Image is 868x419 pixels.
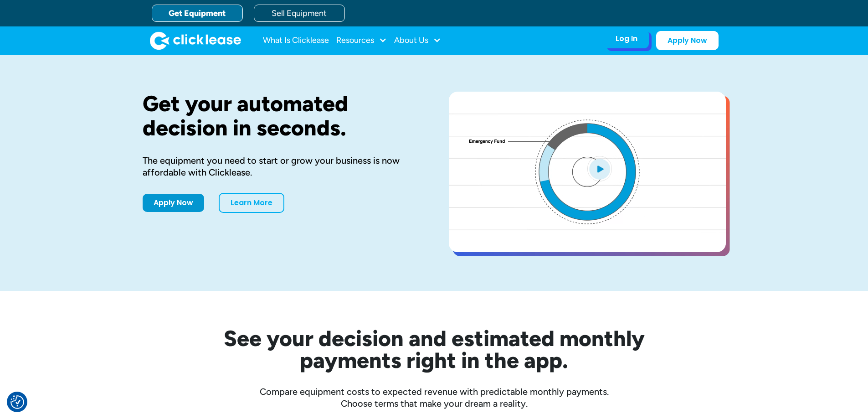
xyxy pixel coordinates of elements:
button: Consent Preferences [10,395,24,409]
a: home [150,31,241,50]
a: Apply Now [143,194,204,212]
div: Log In [616,34,637,43]
a: What Is Clicklease [263,31,329,50]
div: About Us [394,31,441,50]
div: Resources [336,31,387,50]
a: Apply Now [656,31,719,50]
div: Compare equipment costs to expected revenue with predictable monthly payments. Choose terms that ... [143,386,726,409]
a: Learn More [219,193,284,213]
img: Blue play button logo on a light blue circular background [587,156,612,181]
a: open lightbox [449,92,726,252]
img: Clicklease logo [150,31,241,50]
a: Sell Equipment [254,5,345,22]
div: The equipment you need to start or grow your business is now affordable with Clicklease. [143,155,420,178]
img: Revisit consent button [10,395,24,409]
h2: See your decision and estimated monthly payments right in the app. [179,327,689,371]
a: Get Equipment [152,5,243,22]
h1: Get your automated decision in seconds. [143,92,420,140]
